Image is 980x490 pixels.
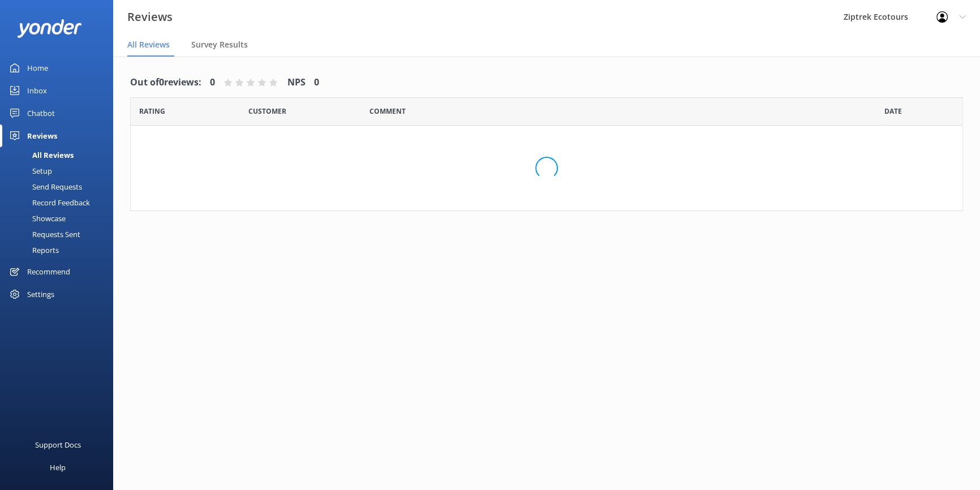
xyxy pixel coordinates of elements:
span: Question [369,106,406,117]
h3: Reviews [127,8,173,26]
span: Date [139,106,165,117]
div: Help [50,456,66,479]
div: Send Requests [7,179,82,195]
a: Reports [7,242,113,258]
div: Reviews [27,124,57,147]
h4: 0 [210,75,215,90]
a: Setup [7,163,113,179]
div: Requests Sent [7,226,80,242]
a: Showcase [7,210,113,226]
div: Settings [27,283,54,306]
div: Inbox [27,79,47,102]
div: Reports [7,242,59,258]
h4: Out of 0 reviews: [130,75,201,90]
div: Support Docs [35,433,81,456]
span: All Reviews [127,39,170,50]
h4: 0 [314,75,319,90]
h4: NPS [287,75,306,90]
div: Home [27,57,48,79]
a: Requests Sent [7,226,113,242]
div: Setup [7,163,52,179]
div: Recommend [27,260,70,283]
a: All Reviews [7,147,113,163]
div: Chatbot [27,102,55,124]
div: All Reviews [7,147,74,163]
span: Survey Results [191,39,248,50]
a: Send Requests [7,179,113,195]
img: yonder-white-logo.png [17,19,82,38]
div: Showcase [7,210,66,226]
div: Record Feedback [7,195,90,210]
span: Date [884,106,902,117]
span: Date [248,106,286,117]
a: Record Feedback [7,195,113,210]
